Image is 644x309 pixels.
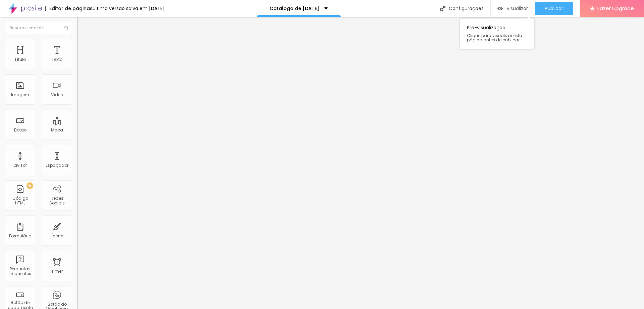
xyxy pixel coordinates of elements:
[7,267,33,276] div: Perguntas frequentes
[597,5,634,11] span: Fazer Upgrade
[51,234,63,238] div: Ícone
[7,196,33,206] div: Código HTML
[460,18,534,49] div: Pre-visualização
[467,33,527,42] span: Clique para visualizar esta página antes de publicar.
[51,269,63,274] div: Timer
[44,196,70,206] div: Redes Sociais
[51,128,63,132] div: Mapa
[270,6,319,11] p: Catalogo de [DATE]
[77,17,644,309] iframe: Editor
[64,26,68,30] img: Icone
[51,92,63,97] div: Vídeo
[45,6,93,11] div: Editor de páginas
[14,57,26,62] div: Título
[13,163,27,168] div: Divisor
[491,2,535,15] button: Visualizar
[440,6,445,11] img: Icone
[535,2,573,15] button: Publicar
[14,128,26,132] div: Botão
[93,6,165,11] div: Última versão salva em [DATE]
[545,6,563,11] span: Publicar
[9,234,31,238] div: Formulário
[497,6,503,11] img: view-1.svg
[506,6,528,11] span: Visualizar
[5,22,72,34] input: Buscar elemento
[46,163,68,168] div: Espaçador
[11,92,29,97] div: Imagem
[52,57,62,62] div: Texto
